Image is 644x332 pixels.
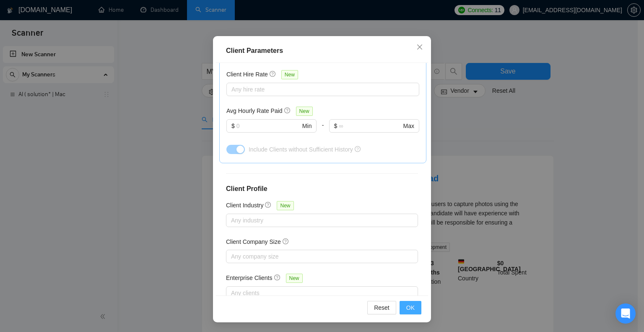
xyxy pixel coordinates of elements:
h5: Enterprise Clients [226,273,273,282]
span: New [277,201,293,210]
span: question-circle [265,201,272,208]
span: question-circle [284,107,291,114]
div: Open Intercom Messenger [615,303,636,324]
span: question-circle [283,238,289,245]
span: $ [231,121,235,131]
button: Close [408,36,431,59]
h5: Avg Hourly Rate Paid [226,106,283,115]
button: OK [400,301,421,314]
span: New [296,107,313,116]
div: - [317,119,329,143]
span: OK [406,303,415,312]
button: Reset [367,301,396,314]
span: $ [334,121,338,131]
span: New [286,274,303,283]
span: question-circle [270,71,276,77]
span: New [281,70,298,79]
h5: Client Hire Rate [226,70,268,79]
h5: Client Industry [226,201,263,210]
span: Min [302,121,312,131]
span: question-circle [274,274,281,281]
h4: Client Profile [226,184,418,194]
span: Max [403,121,414,131]
h5: Client Company Size [226,237,281,246]
span: close [416,44,423,50]
div: Client Parameters [226,46,418,56]
span: question-circle [355,146,361,152]
span: Reset [374,303,390,312]
input: 0 [236,121,301,131]
span: Include Clients without Sufficient History [249,146,353,153]
input: ∞ [339,121,401,131]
